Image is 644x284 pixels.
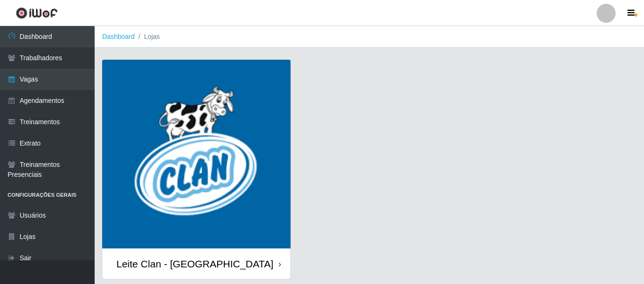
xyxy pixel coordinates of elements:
[102,33,135,40] a: Dashboard
[95,26,644,48] nav: breadcrumb
[102,60,291,279] a: Leite Clan - [GEOGRAPHIC_DATA]
[116,258,273,270] div: Leite Clan - [GEOGRAPHIC_DATA]
[16,7,58,19] img: CoreUI Logo
[135,32,160,42] li: Lojas
[102,60,291,248] img: cardImg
